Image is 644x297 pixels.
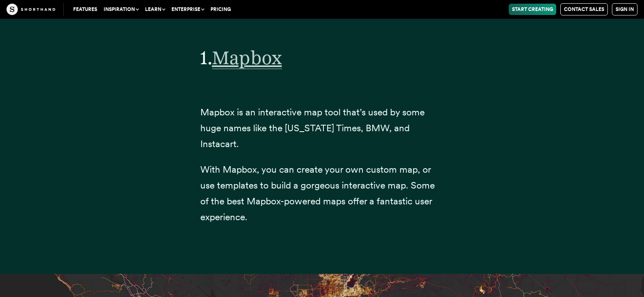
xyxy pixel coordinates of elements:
button: Inspiration [100,4,142,15]
a: Sign in [612,3,637,15]
img: The Craft [7,4,55,15]
span: Mapbox [212,46,282,69]
span: 1. [200,46,212,69]
button: Learn [142,4,168,15]
button: Enterprise [168,4,207,15]
a: Contact Sales [560,3,608,15]
a: Mapbox [212,46,282,69]
span: Mapbox is an interactive map tool that’s used by some huge names like the [US_STATE] Times, BMW, ... [200,106,425,150]
a: Features [70,4,100,15]
a: Start Creating [509,4,556,15]
a: Pricing [207,4,234,15]
span: With Mapbox, you can create your own custom map, or use templates to build a gorgeous interactive... [200,164,435,223]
